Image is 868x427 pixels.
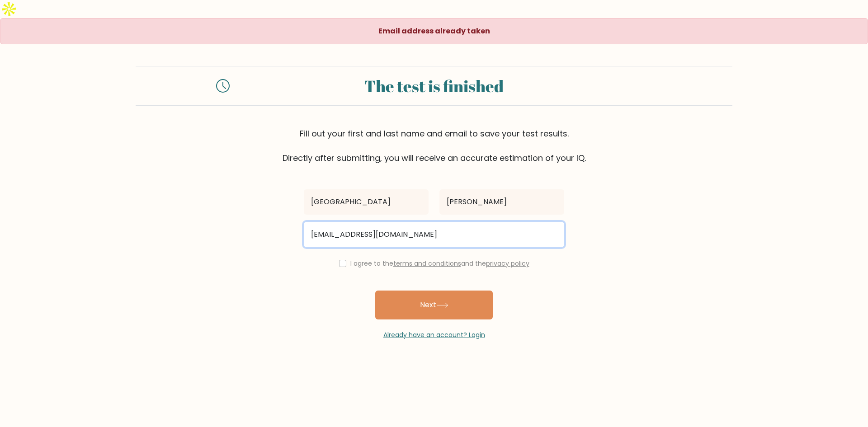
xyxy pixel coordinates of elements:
[375,291,493,319] button: Next
[304,222,564,247] input: Email
[136,127,732,164] div: Fill out your first and last name and email to save your test results. Directly after submitting,...
[241,74,627,98] div: The test is finished
[383,330,485,339] a: Already have an account? Login
[304,189,429,215] input: First name
[393,259,461,268] a: terms and conditions
[439,189,564,215] input: Last name
[350,259,529,268] label: I agree to the and the
[378,26,490,36] strong: Email address already taken
[486,259,529,268] a: privacy policy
